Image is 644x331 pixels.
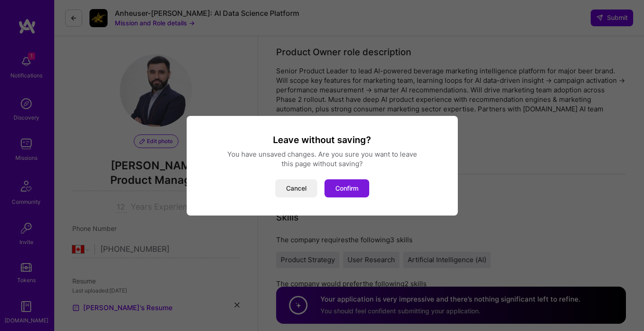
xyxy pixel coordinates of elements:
div: modal [187,116,458,216]
button: Cancel [275,179,317,197]
div: this page without saving? [197,159,447,168]
div: You have unsaved changes. Are you sure you want to leave [197,149,447,159]
h3: Leave without saving? [197,134,447,146]
button: Confirm [324,179,369,197]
